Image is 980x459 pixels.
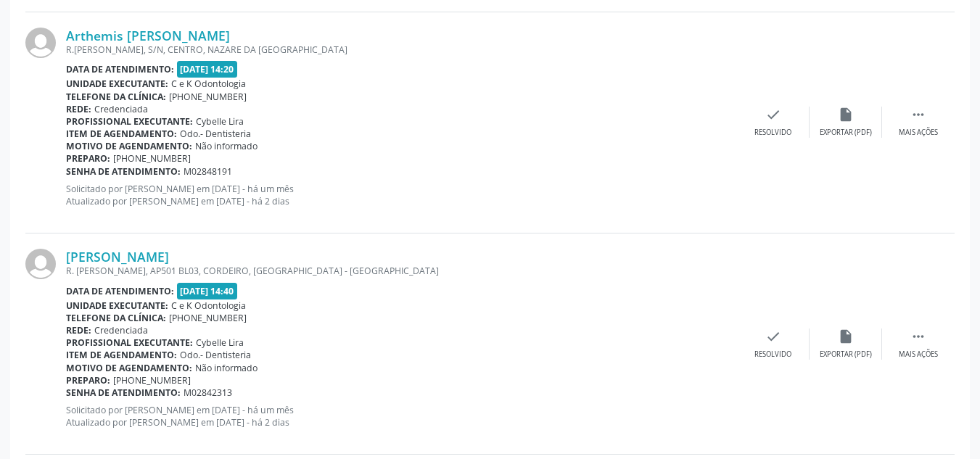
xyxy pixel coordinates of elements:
i: check [765,328,781,344]
span: M02848191 [184,165,232,178]
p: Solicitado por [PERSON_NAME] em [DATE] - há um mês Atualizado por [PERSON_NAME] em [DATE] - há 2 ... [66,183,737,207]
span: [DATE] 14:20 [177,61,238,78]
span: Não informado [195,140,258,152]
img: img [25,249,56,279]
b: Senha de atendimento: [66,386,181,399]
b: Telefone da clínica: [66,312,166,324]
a: Arthemis [PERSON_NAME] [66,28,230,44]
b: Data de atendimento: [66,63,174,75]
div: Exportar (PDF) [820,128,872,138]
b: Preparo: [66,152,110,165]
span: [PHONE_NUMBER] [169,312,247,324]
div: Mais ações [899,128,938,138]
b: Item de agendamento: [66,128,177,140]
i:  [910,328,926,344]
div: Mais ações [899,350,938,360]
span: Credenciada [94,324,148,336]
i:  [910,107,926,123]
span: [PHONE_NUMBER] [113,152,191,165]
span: Cybelle Lira [196,115,244,128]
div: R.[PERSON_NAME], S/N, CENTRO, NAZARE DA [GEOGRAPHIC_DATA] [66,44,737,56]
span: Não informado [195,362,258,374]
b: Motivo de agendamento: [66,140,192,152]
span: C e K Odontologia [171,299,246,312]
div: Resolvido [754,128,791,138]
b: Telefone da clínica: [66,91,166,103]
span: [PHONE_NUMBER] [113,374,191,386]
div: R. [PERSON_NAME], AP501 BL03, CORDEIRO, [GEOGRAPHIC_DATA] - [GEOGRAPHIC_DATA] [66,265,737,277]
i: insert_drive_file [838,107,854,123]
b: Rede: [66,324,91,336]
span: Odo.- Dentisteria [180,128,251,140]
span: Odo.- Dentisteria [180,349,251,361]
b: Data de atendimento: [66,285,174,297]
b: Unidade executante: [66,78,168,90]
span: Cybelle Lira [196,336,244,349]
a: [PERSON_NAME] [66,249,169,265]
b: Senha de atendimento: [66,165,181,178]
span: [PHONE_NUMBER] [169,91,247,103]
span: [DATE] 14:40 [177,283,238,299]
div: Resolvido [754,350,791,360]
img: img [25,28,56,58]
b: Preparo: [66,374,110,386]
b: Unidade executante: [66,299,168,312]
span: Credenciada [94,103,148,115]
div: Exportar (PDF) [820,350,872,360]
span: C e K Odontologia [171,78,246,90]
b: Motivo de agendamento: [66,362,192,374]
b: Profissional executante: [66,115,193,128]
i: check [765,107,781,123]
p: Solicitado por [PERSON_NAME] em [DATE] - há um mês Atualizado por [PERSON_NAME] em [DATE] - há 2 ... [66,404,737,429]
b: Rede: [66,103,91,115]
span: M02842313 [184,386,232,399]
i: insert_drive_file [838,328,854,344]
b: Item de agendamento: [66,349,177,361]
b: Profissional executante: [66,336,193,349]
